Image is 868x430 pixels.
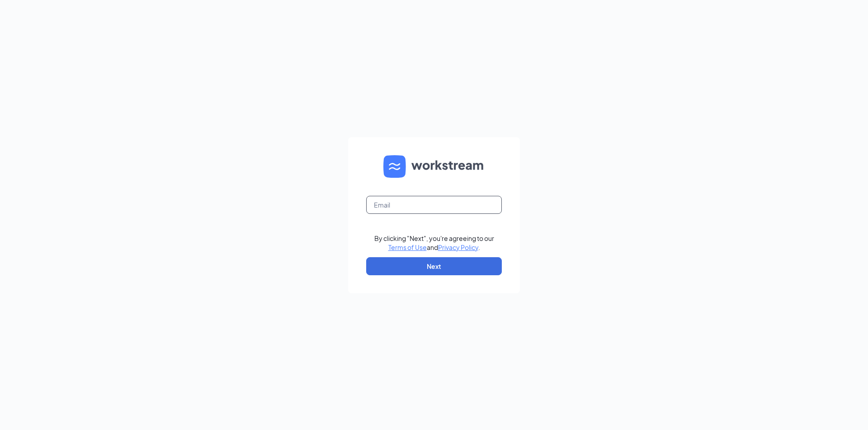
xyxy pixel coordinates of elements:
[366,257,502,275] button: Next
[374,234,494,252] div: By clicking "Next", you're agreeing to our and .
[366,196,502,214] input: Email
[383,155,485,178] img: WS logo and Workstream text
[438,243,478,251] a: Privacy Policy
[388,243,427,251] a: Terms of Use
